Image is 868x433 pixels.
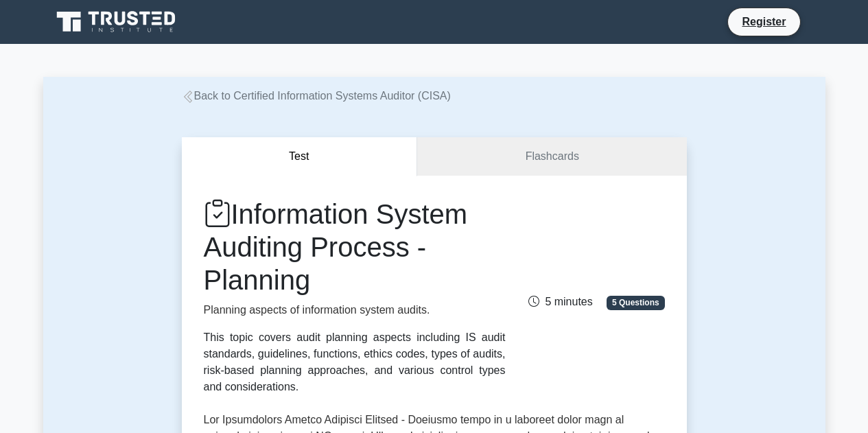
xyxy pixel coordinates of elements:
span: 5 minutes [528,296,592,307]
h1: Information System Auditing Process - Planning [204,198,506,296]
a: Flashcards [417,137,686,176]
div: This topic covers audit planning aspects including IS audit standards, guidelines, functions, eth... [204,329,506,395]
a: Register [734,13,794,30]
span: 5 Questions [607,296,664,309]
p: Planning aspects of information system audits. [204,302,506,318]
button: Test [182,137,418,176]
a: Back to Certified Information Systems Auditor (CISA) [182,90,451,102]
